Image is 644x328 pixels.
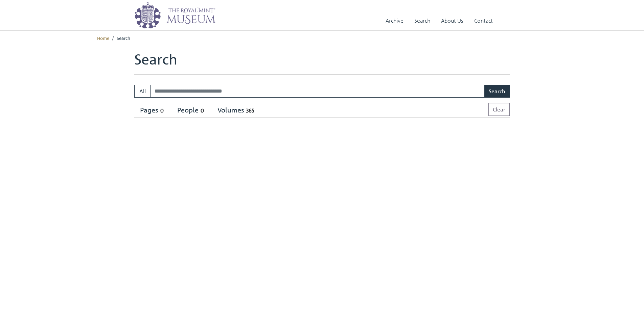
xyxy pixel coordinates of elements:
button: All [134,85,151,98]
span: 365 [244,107,256,115]
div: Volumes [217,106,256,115]
a: Search [414,11,430,30]
div: Pages [140,106,166,115]
h1: Search [134,51,510,74]
a: Contact [474,11,493,30]
button: Clear [488,103,510,116]
input: Enter one or more search terms... [150,85,485,98]
span: 0 [199,107,206,115]
span: 0 [158,107,166,115]
div: People [177,106,206,115]
img: logo_wide.png [134,2,215,29]
a: Home [97,35,109,41]
a: Archive [386,11,404,30]
a: About Us [441,11,463,30]
button: Search [484,85,510,98]
span: Search [117,35,130,41]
